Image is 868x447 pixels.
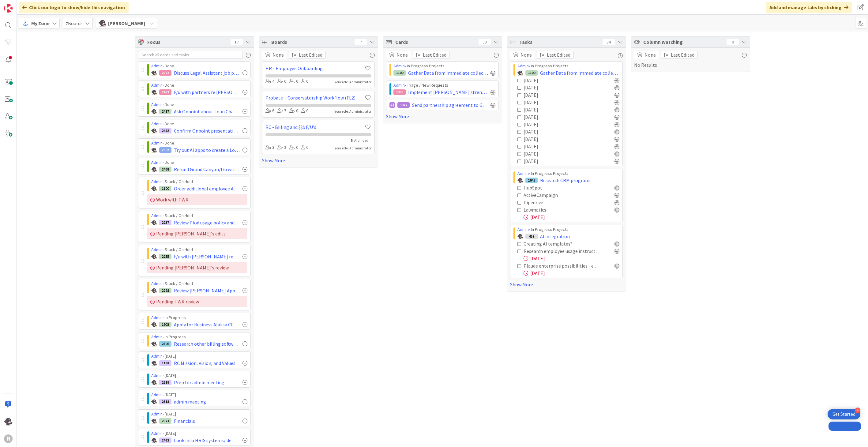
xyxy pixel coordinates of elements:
[277,144,286,151] div: 2
[766,2,852,13] div: Add and manage tabs by clicking
[519,38,599,46] span: Tasks
[660,51,698,59] button: Last Edited
[524,143,574,150] div: [DATE]
[151,147,157,153] img: KN
[524,150,574,157] div: [DATE]
[393,63,495,69] div: › In Progress Projects
[277,78,286,85] div: 0
[151,167,157,172] img: KN
[151,334,163,340] a: Admin
[289,107,298,114] div: 0
[174,146,240,154] span: Try out AI apps to create a Logo
[536,51,574,59] button: Last Edited
[151,140,247,146] div: › Done
[151,159,247,166] div: › Done
[272,51,284,58] span: None
[159,288,171,293] div: 2291
[396,51,408,58] span: None
[159,220,171,225] div: 2237
[4,4,13,13] img: Visit kanbanzone.com
[174,127,240,134] span: Confirm Onpoint presentation date for Group Banking Benefits
[524,255,619,262] div: [DATE]
[174,185,240,192] span: Order additional employee Amex card
[408,69,488,77] span: Gather Data from Immediate collections from retainers as far back as we can go
[159,380,171,385] div: 2519
[174,253,240,260] span: F/u with [PERSON_NAME] re payment
[151,128,157,133] img: KN
[159,186,171,191] div: 1100
[151,140,163,146] a: Admin
[289,78,298,85] div: 0
[520,51,532,58] span: None
[671,51,694,58] span: Last Edited
[525,234,538,239] div: 457
[66,20,83,27] span: Boards
[151,186,157,191] img: KN
[151,82,163,88] a: Admin
[524,135,574,143] div: [DATE]
[159,418,171,424] div: 2521
[159,341,171,347] div: 2506
[151,246,247,253] div: › Stuck / On Hold
[524,191,584,199] div: ActiveCampaign
[262,157,375,164] a: Show More
[397,102,410,108] div: 1372
[151,288,157,293] img: KN
[151,280,247,287] div: › Stuck / On Hold
[524,206,578,213] div: Lawmatics
[151,353,163,359] a: Admin
[525,178,538,183] div: 1645
[524,121,574,128] div: [DATE]
[151,109,157,114] img: KN
[727,39,739,45] div: 0
[174,379,224,386] span: Prep for admin meeting
[517,70,523,76] img: KN
[151,360,157,366] img: KN
[151,380,157,385] img: KN
[524,240,591,247] div: Creating AI templates?
[265,107,274,114] div: 6
[159,167,171,172] div: 2468
[174,321,240,328] span: Apply for Business Alaksa CC if available
[265,78,274,85] div: 4
[66,20,68,26] b: 7
[159,399,171,404] div: 2518
[159,89,171,95] div: 2482
[174,88,240,96] span: F/u with partners re [PERSON_NAME] time off request
[524,269,619,277] div: [DATE]
[265,94,364,101] a: Probate + Conservatorship Workflow (FL2)
[147,262,247,273] div: Pending [PERSON_NAME]'s review
[151,121,247,127] div: › Done
[408,88,488,96] span: Implement [PERSON_NAME] strengths test for employees
[265,65,364,72] a: HR - Employee Onboarding
[159,322,171,327] div: 1903
[159,70,171,76] div: 2522
[151,341,157,347] img: KN
[151,353,247,359] div: › [DATE]
[151,430,163,436] a: Admin
[479,39,491,45] div: 58
[108,20,145,27] span: [PERSON_NAME]
[351,138,353,143] span: 5
[634,51,747,69] div: No Results
[524,77,574,84] div: [DATE]
[547,51,570,58] span: Last Edited
[151,213,163,218] a: Admin
[159,438,171,443] div: 2481
[231,39,243,45] div: 17
[147,296,247,307] div: Pending TWR review
[393,82,495,88] div: › Triage / New Requests
[151,281,163,286] a: Admin
[517,226,619,233] div: › In Progress Projects
[386,113,499,120] a: Show More
[524,262,601,269] div: Plaude enterprise possibilities - e.g. recordings for paralegals; privacy policy & cost implicati...
[540,177,592,184] span: Research CRM programs
[335,109,371,114] div: Your role: Administrator
[151,179,163,184] a: Admin
[517,63,619,69] div: › In Progress Projects
[159,360,171,366] div: 1188
[393,89,406,95] div: 1335
[151,101,247,108] div: › Done
[147,194,247,205] div: Work with TWR
[151,392,247,398] div: › [DATE]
